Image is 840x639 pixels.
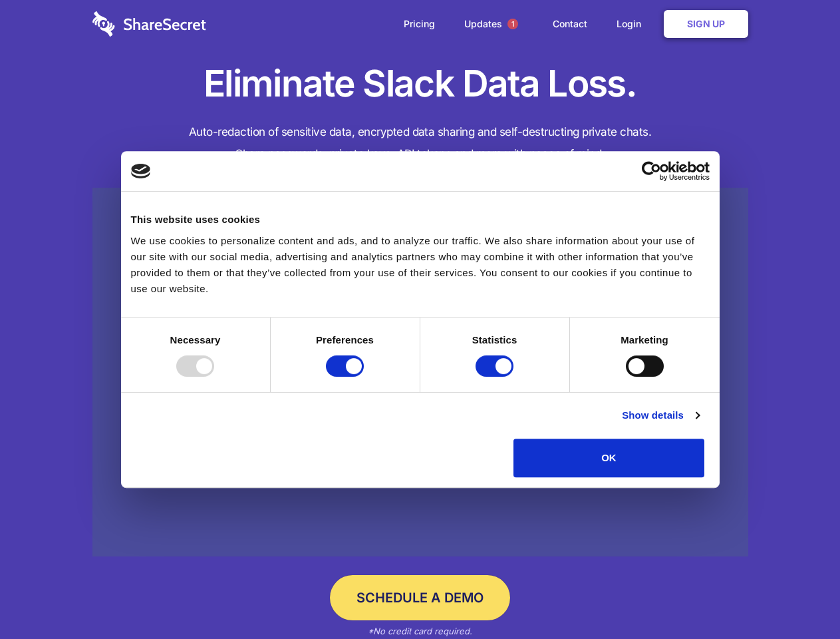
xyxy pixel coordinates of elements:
button: OK [513,439,704,477]
a: Wistia video thumbnail [92,188,748,557]
a: Show details [622,407,699,423]
strong: Statistics [472,334,517,345]
strong: Marketing [621,334,668,345]
strong: Preferences [316,334,374,345]
h4: Auto-redaction of sensitive data, encrypted data sharing and self-destructing private chats. Shar... [92,121,748,165]
div: This website uses cookies [131,212,710,228]
a: Schedule a Demo [330,575,510,620]
img: logo-wordmark-white-trans-d4663122ce5f474addd5e946df7df03e33cb6a1c49d2221995e7729f52c070b2.svg [92,11,206,37]
h1: Eliminate Slack Data Loss. [92,60,748,108]
a: Contact [539,3,601,45]
div: We use cookies to personalize content and ads, and to analyze our traffic. We also share informat... [131,233,710,297]
a: Pricing [390,3,448,45]
em: *No credit card required. [368,626,472,636]
a: Usercentrics Cookiebot - opens in a new window [593,161,710,181]
strong: Necessary [170,334,221,345]
a: Sign Up [664,10,748,38]
span: 1 [507,19,518,29]
a: Login [603,3,661,45]
img: logo [131,164,151,178]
